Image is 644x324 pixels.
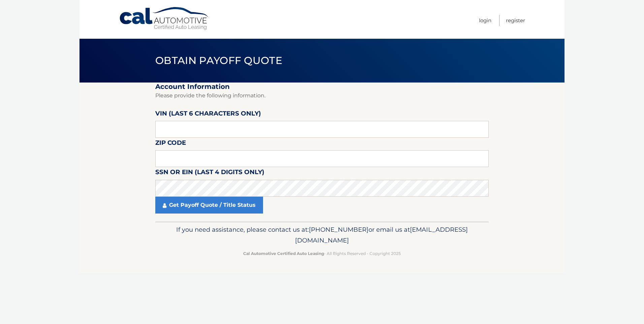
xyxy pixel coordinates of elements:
p: - All Rights Reserved - Copyright 2025 [160,250,484,257]
span: [PHONE_NUMBER] [309,226,368,233]
h2: Account Information [155,83,489,91]
a: Get Payoff Quote / Title Status [155,197,263,214]
a: Login [479,15,491,26]
p: If you need assistance, please contact us at: or email us at [160,224,484,246]
label: SSN or EIN (last 4 digits only) [155,167,264,180]
label: VIN (last 6 characters only) [155,108,261,121]
span: Obtain Payoff Quote [155,54,282,67]
label: Zip Code [155,138,186,150]
a: Cal Automotive [119,7,210,31]
strong: Cal Automotive Certified Auto Leasing [243,251,324,256]
p: Please provide the following information. [155,91,489,100]
a: Register [506,15,525,26]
